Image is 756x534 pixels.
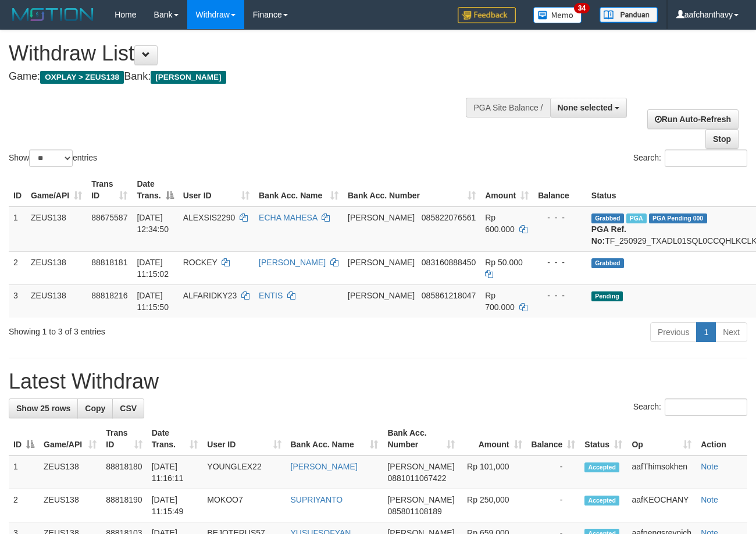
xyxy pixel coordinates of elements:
td: - [527,489,580,522]
td: 2 [9,489,39,522]
span: Copy 083160888450 to clipboard [422,258,476,267]
a: Note [701,495,718,504]
span: Show 25 rows [16,404,70,413]
span: Rp 600.000 [485,213,515,234]
td: ZEUS138 [39,489,101,522]
div: - - - [538,257,582,268]
td: aafThimsokhen [627,455,696,489]
span: Rp 50.000 [485,258,523,267]
a: [PERSON_NAME] [291,462,358,471]
a: ENTIS [259,291,283,300]
span: 88818216 [91,291,127,300]
span: [PERSON_NAME] [348,213,415,222]
b: PGA Ref. No: [591,225,626,245]
span: Copy 0881011067422 to clipboard [387,474,446,483]
td: Rp 101,000 [459,455,527,489]
span: [PERSON_NAME] [387,495,454,504]
th: Bank Acc. Number: activate to sort column ascending [343,173,480,207]
th: Balance: activate to sort column ascending [527,422,580,455]
th: Action [696,422,747,455]
a: Note [701,462,718,471]
span: Rp 700.000 [485,291,515,312]
th: Balance [533,173,587,207]
td: aafKEOCHANY [627,489,696,522]
span: Grabbed [591,213,624,223]
label: Search: [633,149,747,167]
td: ZEUS138 [39,455,101,489]
th: User ID: activate to sort column ascending [202,422,286,455]
td: - [527,455,580,489]
h1: Withdraw List [9,42,493,65]
th: Trans ID: activate to sort column ascending [87,173,132,207]
span: Copy 085861218047 to clipboard [422,291,476,300]
span: [PERSON_NAME] [348,258,415,267]
td: ZEUS138 [26,207,87,252]
td: ZEUS138 [26,251,87,284]
span: CSV [120,404,137,413]
span: Marked by aafpengsreynich [626,213,647,223]
a: Next [715,322,747,342]
span: Pending [591,291,623,301]
h1: Latest Withdraw [9,370,747,393]
span: 88675587 [91,213,127,222]
th: Date Trans.: activate to sort column descending [132,173,178,207]
th: Op: activate to sort column ascending [627,422,696,455]
img: Feedback.jpg [458,7,516,23]
span: Copy 085801108189 to clipboard [387,507,441,516]
span: 34 [574,3,590,13]
span: ALEXSIS2290 [183,213,236,222]
img: MOTION_logo.png [9,6,97,23]
span: [DATE] 11:15:02 [137,258,169,279]
th: Amount: activate to sort column ascending [480,173,533,207]
th: ID [9,173,26,207]
td: YOUNGLEX22 [202,455,286,489]
span: None selected [558,103,613,112]
button: None selected [550,98,627,118]
th: Bank Acc. Number: activate to sort column ascending [383,422,459,455]
td: MOKOO7 [202,489,286,522]
img: panduan.png [600,7,658,23]
td: 2 [9,251,26,284]
h4: Game: Bank: [9,71,493,83]
input: Search: [665,398,747,416]
th: User ID: activate to sort column ascending [179,173,254,207]
span: OXPLAY > ZEUS138 [40,71,124,84]
td: [DATE] 11:16:11 [147,455,203,489]
a: CSV [112,398,144,418]
img: Button%20Memo.svg [533,7,582,23]
span: 88818181 [91,258,127,267]
td: 88818180 [101,455,147,489]
div: Showing 1 to 3 of 3 entries [9,321,306,337]
span: Accepted [584,496,619,505]
th: ID: activate to sort column descending [9,422,39,455]
td: Rp 250,000 [459,489,527,522]
input: Search: [665,149,747,167]
span: ROCKEY [183,258,217,267]
div: - - - [538,212,582,223]
td: 3 [9,284,26,318]
td: [DATE] 11:15:49 [147,489,203,522]
a: Show 25 rows [9,398,78,418]
span: [PERSON_NAME] [151,71,226,84]
th: Game/API: activate to sort column ascending [39,422,101,455]
span: Accepted [584,462,619,472]
span: [PERSON_NAME] [348,291,415,300]
span: Copy [85,404,105,413]
div: - - - [538,290,582,301]
select: Showentries [29,149,73,167]
div: PGA Site Balance / [466,98,550,118]
span: [PERSON_NAME] [387,462,454,471]
th: Bank Acc. Name: activate to sort column ascending [286,422,383,455]
th: Date Trans.: activate to sort column ascending [147,422,203,455]
th: Status: activate to sort column ascending [580,422,627,455]
th: Trans ID: activate to sort column ascending [101,422,147,455]
td: 88818190 [101,489,147,522]
a: 1 [696,322,716,342]
td: ZEUS138 [26,284,87,318]
td: 1 [9,455,39,489]
th: Amount: activate to sort column ascending [459,422,527,455]
span: PGA Pending [649,213,707,223]
span: [DATE] 12:34:50 [137,213,169,234]
label: Show entries [9,149,97,167]
label: Search: [633,398,747,416]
